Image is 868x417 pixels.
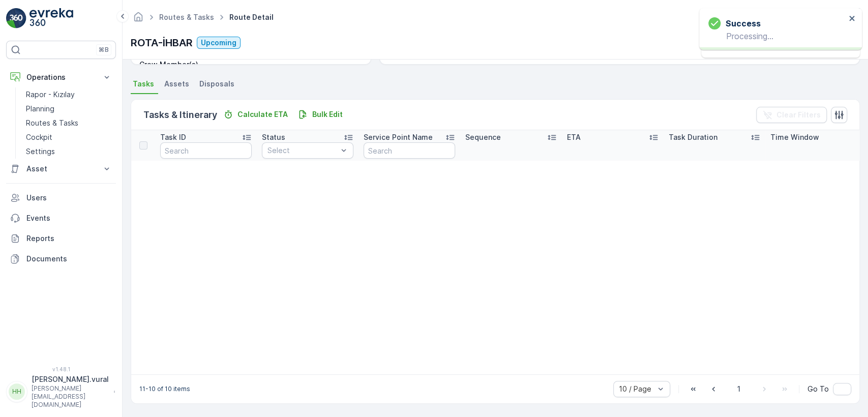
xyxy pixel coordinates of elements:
p: 11-10 of 10 items [139,385,190,393]
img: logo [6,8,26,28]
span: Go To [807,384,829,394]
p: ⌘B [99,46,109,54]
p: Time Window [770,132,819,142]
p: Cockpit [26,132,52,142]
button: Bulk Edit [294,108,347,121]
p: Processing... [708,32,846,41]
p: Crew Member(s) [139,59,226,70]
button: Upcoming [197,37,241,49]
span: v 1.48.1 [6,366,116,372]
p: Planning [26,104,54,114]
p: Routes & Tasks [26,118,78,128]
p: Calculate ETA [237,109,288,120]
p: Rapor - Kızılay [26,90,75,100]
a: Homepage [133,15,144,24]
p: Reports [26,233,112,244]
a: Reports [6,228,116,249]
p: Tasks & Itinerary [143,108,217,122]
input: Search [364,142,455,159]
p: Task Duration [669,132,717,142]
a: Cockpit [22,130,116,144]
input: Search [160,142,252,159]
h3: Success [726,17,761,29]
p: Operations [26,72,96,82]
a: Routes & Tasks [159,13,214,21]
button: close [849,14,856,24]
a: Events [6,208,116,228]
span: 1 [733,382,745,396]
p: Select [267,145,338,156]
p: ETA [567,132,581,142]
a: Settings [22,144,116,159]
p: Bulk Edit [312,109,343,120]
span: Tasks [133,79,154,89]
p: ROTA-İHBAR [131,35,193,50]
div: HH [9,383,25,400]
p: Status [262,132,285,142]
p: [PERSON_NAME].vural [32,374,109,384]
a: Planning [22,102,116,116]
p: Settings [26,146,55,157]
p: Task ID [160,132,186,142]
p: [PERSON_NAME][EMAIL_ADDRESS][DOMAIN_NAME] [32,384,109,409]
p: Sequence [465,132,501,142]
p: Service Point Name [364,132,433,142]
button: Asset [6,159,116,179]
span: Assets [164,79,189,89]
a: Documents [6,249,116,269]
span: Disposals [199,79,234,89]
p: - [230,59,360,70]
a: Users [6,188,116,208]
button: HH[PERSON_NAME].vural[PERSON_NAME][EMAIL_ADDRESS][DOMAIN_NAME] [6,374,116,409]
p: Clear Filters [776,110,821,120]
button: Clear Filters [756,107,827,123]
button: Operations [6,67,116,87]
a: Routes & Tasks [22,116,116,130]
img: logo_light-DOdMpM7g.png [29,8,73,28]
span: Route Detail [227,12,276,22]
p: Documents [26,254,112,264]
p: Events [26,213,112,223]
button: Calculate ETA [219,108,292,121]
p: Users [26,193,112,203]
p: Asset [26,164,96,174]
p: Upcoming [201,38,236,48]
a: Rapor - Kızılay [22,87,116,102]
